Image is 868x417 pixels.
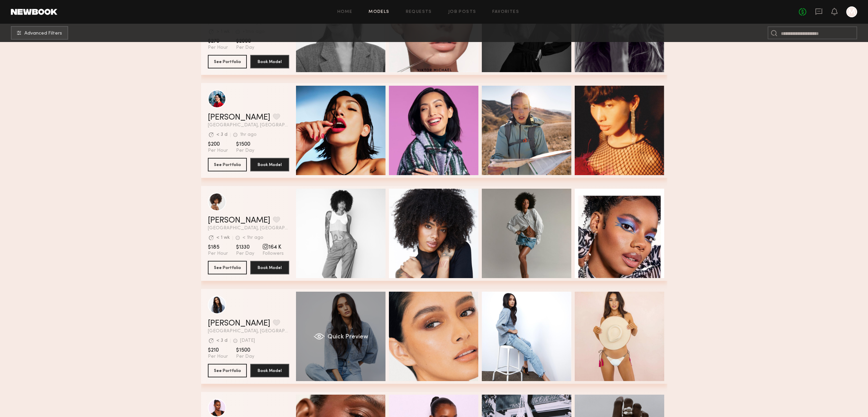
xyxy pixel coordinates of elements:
span: Per Hour [208,45,228,51]
button: Book Model [250,364,289,377]
button: See Portfolio [208,55,247,68]
span: Per Day [236,354,254,360]
button: Advanced Filters [11,26,68,40]
a: Requests [406,10,432,14]
span: [GEOGRAPHIC_DATA], [GEOGRAPHIC_DATA] [208,329,289,334]
a: Models [369,10,389,14]
span: Followers [262,251,284,257]
button: See Portfolio [208,158,247,171]
span: Advanced Filters [24,31,62,36]
span: 164 K [262,244,284,251]
div: 1hr ago [240,132,257,137]
div: < 3 d [216,132,228,137]
span: $1500 [236,141,254,148]
button: Book Model [250,55,289,68]
div: < 1hr ago [242,235,263,240]
div: < 1 wk [216,235,230,240]
button: Book Model [250,261,289,274]
span: Per Day [236,45,254,51]
span: Per Hour [208,354,228,360]
span: Quick Preview [327,334,368,340]
button: See Portfolio [208,261,247,274]
a: Favorites [492,10,519,14]
a: [PERSON_NAME] [208,113,270,122]
a: M [846,6,857,17]
a: Home [337,10,353,14]
button: See Portfolio [208,364,247,377]
a: Job Posts [448,10,476,14]
div: < 3 d [216,338,228,343]
button: Book Model [250,158,289,171]
span: Per Day [236,251,254,257]
span: $210 [208,347,228,354]
a: [PERSON_NAME] [208,319,270,328]
span: $1330 [236,244,254,251]
span: $185 [208,244,228,251]
span: Per Hour [208,148,228,154]
span: Per Day [236,148,254,154]
span: [GEOGRAPHIC_DATA], [GEOGRAPHIC_DATA] [208,123,289,128]
span: [GEOGRAPHIC_DATA], [GEOGRAPHIC_DATA] [208,226,289,231]
span: $200 [208,141,228,148]
span: $1500 [236,347,254,354]
div: [DATE] [240,338,255,343]
span: Per Hour [208,251,228,257]
a: [PERSON_NAME] [208,216,270,225]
